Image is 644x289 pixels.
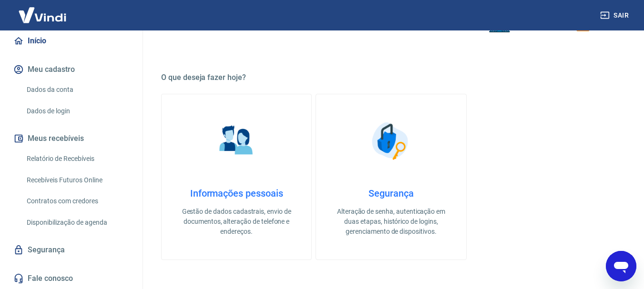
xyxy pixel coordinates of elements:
button: Meu cadastro [11,59,131,80]
a: Disponibilização de agenda [23,213,131,232]
a: Informações pessoaisInformações pessoaisGestão de dados cadastrais, envio de documentos, alteraçã... [161,94,312,260]
a: Relatório de Recebíveis [23,149,131,169]
a: Segurança [11,239,131,260]
iframe: Botão para abrir a janela de mensagens [606,251,636,281]
p: Alteração de senha, autenticação em duas etapas, histórico de logins, gerenciamento de dispositivos. [331,207,450,237]
img: Vindi [11,0,73,30]
h4: Segurança [331,188,450,199]
a: Contratos com credores [23,191,131,211]
img: Informações pessoais [213,117,260,165]
a: Recebíveis Futuros Online [23,170,131,190]
h4: Informações pessoais [177,188,296,199]
a: SegurançaSegurançaAlteração de senha, autenticação em duas etapas, histórico de logins, gerenciam... [316,94,466,260]
a: Fale conosco [11,268,131,289]
img: Segurança [367,117,415,165]
a: Dados de login [23,101,131,121]
p: Gestão de dados cadastrais, envio de documentos, alteração de telefone e endereços. [177,207,296,237]
a: Início [11,30,131,51]
button: Meus recebíveis [11,128,131,149]
h5: O que deseja fazer hoje? [161,73,621,82]
button: Sair [598,7,633,24]
a: Dados da conta [23,80,131,100]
